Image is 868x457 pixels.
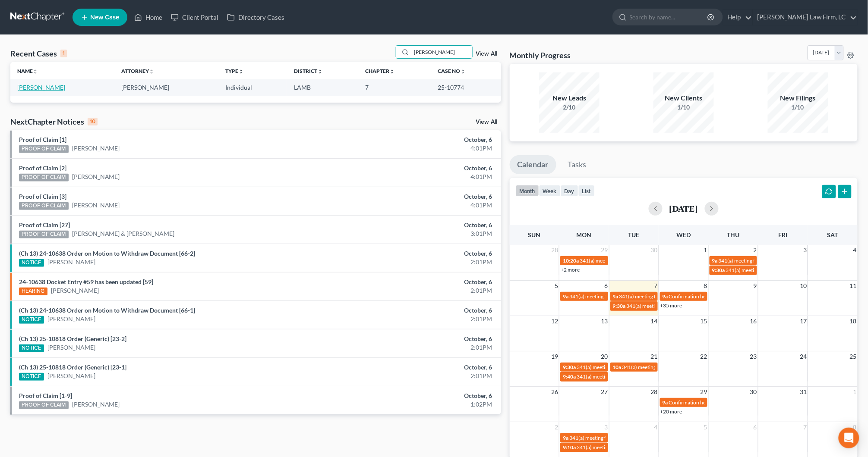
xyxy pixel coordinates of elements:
[510,50,571,60] h3: Monthly Progress
[539,93,600,103] div: New Leads
[749,387,758,397] span: 30
[114,79,218,95] td: [PERSON_NAME]
[650,387,659,397] span: 28
[622,364,706,370] span: 341(a) meeting for [PERSON_NAME]
[650,351,659,362] span: 21
[317,69,322,74] i: unfold_more
[768,93,828,103] div: New Filings
[341,306,492,315] div: October, 6
[723,9,752,25] a: Help
[19,164,66,172] a: Proof of Claim [2]
[749,351,758,362] span: 23
[19,174,69,182] div: PROOF OF CLAIM
[604,422,609,432] span: 3
[600,387,609,397] span: 27
[799,316,808,326] span: 17
[628,231,640,238] span: Tue
[653,281,659,291] span: 7
[341,221,492,229] div: October, 6
[560,155,594,174] a: Tasks
[660,302,682,309] a: +35 more
[663,399,668,406] span: 9a
[341,391,492,400] div: October, 6
[341,343,492,352] div: 2:01PM
[852,245,858,255] span: 4
[19,259,44,267] div: NOTICE
[550,387,559,397] span: 26
[600,245,609,255] span: 29
[852,387,858,397] span: 1
[476,51,498,57] a: View All
[19,278,153,285] a: 24-10638 Docket Entry #59 has been updated [59]
[613,303,626,309] span: 9:30a
[19,316,44,324] div: NOTICE
[700,351,708,362] span: 22
[839,428,859,448] div: Open Intercom Messenger
[539,185,561,197] button: week
[726,267,809,273] span: 341(a) meeting for [PERSON_NAME]
[613,364,622,370] span: 10a
[703,281,708,291] span: 8
[727,231,740,238] span: Thu
[669,293,767,300] span: Confirmation hearing for [PERSON_NAME]
[753,422,758,432] span: 6
[341,172,492,181] div: 4:01PM
[17,84,65,91] a: [PERSON_NAME]
[613,293,619,300] span: 9a
[719,257,802,264] span: 341(a) meeting for [PERSON_NAME]
[72,201,120,210] a: [PERSON_NAME]
[341,249,492,258] div: October, 6
[167,9,223,25] a: Client Portal
[358,79,431,95] td: 7
[121,68,154,74] a: Attorneyunfold_more
[516,185,539,197] button: month
[19,307,195,314] a: (Ch 13) 24-10638 Order on Motion to Withdraw Document [66-1]
[700,387,708,397] span: 29
[389,69,395,74] i: unfold_more
[19,373,44,381] div: NOTICE
[19,344,44,352] div: NOTICE
[72,229,175,238] a: [PERSON_NAME] & [PERSON_NAME]
[341,286,492,295] div: 2:01PM
[703,422,708,432] span: 5
[341,135,492,144] div: October, 6
[47,372,95,380] a: [PERSON_NAME]
[653,422,659,432] span: 4
[539,103,600,112] div: 2/10
[287,79,358,95] td: LAMB
[563,293,568,300] span: 9a
[669,204,698,213] h2: [DATE]
[72,400,120,409] a: [PERSON_NAME]
[799,281,808,291] span: 10
[72,144,120,153] a: [PERSON_NAME]
[33,69,38,74] i: unfold_more
[19,145,69,153] div: PROOF OF CLAIM
[563,257,579,264] span: 10:20a
[47,315,95,323] a: [PERSON_NAME]
[650,316,659,326] span: 14
[749,316,758,326] span: 16
[849,316,858,326] span: 18
[653,93,714,103] div: New Clients
[341,144,492,153] div: 4:01PM
[476,119,498,125] a: View All
[47,343,95,352] a: [PERSON_NAME]
[550,316,559,326] span: 12
[60,50,67,57] div: 1
[90,14,119,21] span: New Case
[753,245,758,255] span: 2
[19,250,195,257] a: (Ch 13) 24-10638 Order on Motion to Withdraw Document [66-2]
[238,69,243,74] i: unfold_more
[341,258,492,266] div: 2:01PM
[341,278,492,286] div: October, 6
[753,9,857,25] a: [PERSON_NAME] Law Firm, LC
[827,231,838,238] span: Sat
[225,68,243,74] a: Typeunfold_more
[600,351,609,362] span: 20
[569,293,653,300] span: 341(a) meeting for [PERSON_NAME]
[799,351,808,362] span: 24
[19,136,66,143] a: Proof of Claim [1]
[580,257,663,264] span: 341(a) meeting for [PERSON_NAME]
[630,9,709,25] input: Search by name...
[223,9,289,25] a: Directory Cases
